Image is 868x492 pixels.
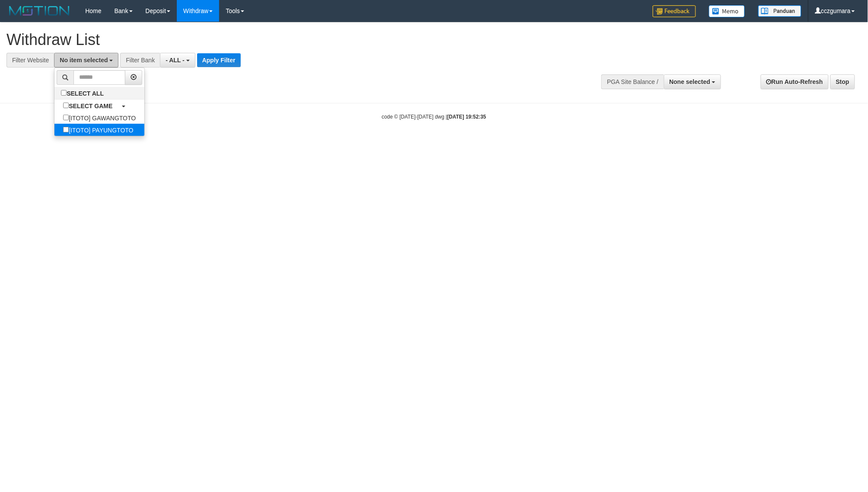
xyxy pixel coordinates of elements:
span: None selected [670,78,711,85]
h1: Withdraw List [6,31,570,48]
img: Button%20Memo.svg [709,5,745,17]
a: Stop [830,74,855,89]
input: [ITOTO] PAYUNGTOTO [63,127,69,132]
button: None selected [664,74,721,89]
small: code © [DATE]-[DATE] dwg | [382,114,486,120]
b: SELECT GAME [69,103,112,109]
label: [ITOTO] GAWANGTOTO [54,112,144,124]
a: Run Auto-Refresh [761,74,829,89]
div: Filter Bank [120,53,160,68]
input: [ITOTO] GAWANGTOTO [63,115,69,120]
span: No item selected [60,57,108,64]
input: SELECT GAME [63,103,69,108]
img: MOTION_logo.png [6,4,72,17]
button: - ALL - [160,53,195,68]
span: - ALL - [166,57,185,64]
strong: [DATE] 19:52:35 [447,114,486,120]
img: Feedback.jpg [653,5,696,17]
img: panduan.png [758,5,801,17]
button: No item selected [54,53,118,68]
input: SELECT ALL [61,90,67,96]
div: Filter Website [6,53,54,68]
button: Apply Filter [197,53,241,67]
div: PGA Site Balance / [601,74,664,89]
label: [ITOTO] PAYUNGTOTO [54,124,142,136]
label: SELECT ALL [54,87,112,99]
a: SELECT GAME [54,100,144,112]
